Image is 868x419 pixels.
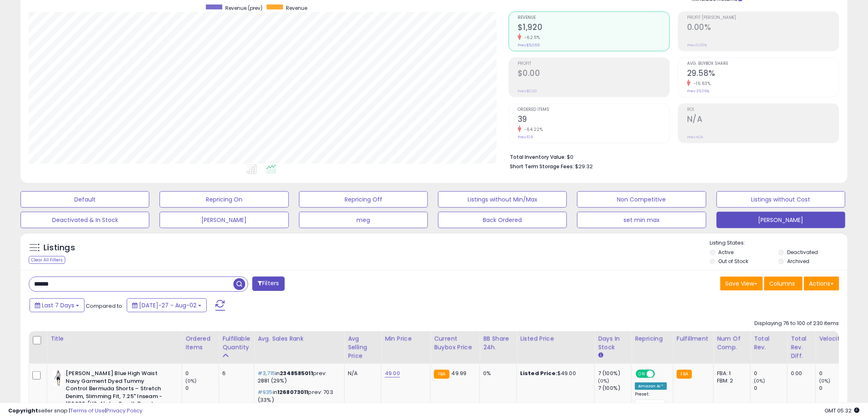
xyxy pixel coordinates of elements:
small: Days In Stock. [598,352,603,359]
span: ON [637,371,647,378]
span: Avg. Buybox Share [687,62,839,66]
b: Short Term Storage Fees: [510,163,574,170]
a: 49.00 [385,369,400,378]
div: Avg. Sales Rank [258,334,341,343]
span: Profit [PERSON_NAME] [687,16,839,20]
small: -15.63% [691,80,711,87]
span: $29.32 [575,163,593,170]
button: Repricing On [160,191,288,208]
div: 0 [754,385,787,392]
small: (0%) [754,378,765,384]
span: ROI [687,108,839,112]
div: FBM: 2 [717,377,744,385]
span: OFF [654,371,667,378]
img: 31+4NVS9AhL._SL40_.jpg [53,370,64,386]
button: Listings without Cost [717,191,845,208]
div: Avg Selling Price [348,334,378,360]
button: meg [299,212,428,228]
div: 0 [819,385,852,392]
li: $0 [510,151,833,161]
button: Filters [252,277,284,291]
button: Last 7 Days [30,298,85,312]
span: 2348585011 [280,369,313,377]
div: Days In Stock [598,334,628,352]
div: Fulfillment [677,334,710,343]
button: [PERSON_NAME] [717,212,845,228]
span: Last 7 Days [42,301,74,309]
span: [DATE]-27 - Aug-02 [139,301,196,309]
small: Prev: $0.00 [518,89,537,94]
span: Revenue [518,16,669,20]
div: Min Price [385,334,427,343]
span: #935 [258,388,273,396]
h2: 29.58% [687,69,839,80]
button: [DATE]-27 - Aug-02 [127,298,207,312]
a: Privacy Policy [106,407,142,414]
div: Total Rev. Diff. [791,334,812,360]
b: Listed Price: [520,369,557,377]
span: Revenue (prev) [225,5,263,11]
small: Prev: N/A [687,135,703,140]
div: N/A [348,370,375,377]
small: (0%) [598,378,610,384]
div: Displaying 76 to 100 of 230 items [755,320,839,327]
div: 0 [819,370,852,377]
span: #3,715 [258,369,275,377]
div: 0 [754,370,787,377]
div: $49.00 [520,370,588,377]
div: Clear All Filters [29,256,65,264]
div: 0 [185,370,219,377]
button: Actions [804,277,839,291]
button: Repricing Off [299,191,428,208]
span: Compared to: [86,302,123,310]
div: Fulfillable Quantity [222,334,251,352]
span: 2025-08-10 05:32 GMT [825,407,860,414]
div: Current Buybox Price [434,334,476,352]
div: 7 (100%) [598,370,631,377]
p: in prev: 703 (33%) [258,389,338,403]
label: Out of Stock [719,258,749,265]
label: Archived [787,258,809,265]
span: 1268073011 [277,388,308,396]
label: Deactivated [787,249,818,256]
h2: $1,920 [518,23,669,34]
small: FBA [434,370,449,379]
small: Prev: 109 [518,135,533,140]
small: FBA [677,370,692,379]
span: Revenue [286,5,307,11]
button: Back Ordered [438,212,567,228]
button: set min max [577,212,706,228]
div: Repricing [635,334,670,343]
div: Total Rev. [754,334,784,352]
small: -64.22% [521,126,543,133]
div: 0 [185,385,219,392]
h2: $0.00 [518,69,669,80]
span: Columns [770,279,795,288]
button: Default [21,191,149,208]
div: Amazon AI * [635,382,667,390]
small: -62.11% [521,34,540,41]
div: 0.00 [791,370,809,377]
a: Terms of Use [70,407,105,414]
button: Columns [764,277,803,291]
span: 49.99 [452,369,467,377]
div: BB Share 24h. [483,334,513,352]
button: Deactivated & In Stock [21,212,149,228]
div: 0% [483,370,510,377]
b: Total Inventory Value: [510,153,566,160]
b: [PERSON_NAME] Blue High Waist Navy Garment Dyed Tummy Control Bermuda Shorts – Stretch Denim, Sli... [66,370,165,417]
small: Prev: 0.00% [687,43,707,48]
p: Listing States: [710,239,847,247]
h5: Listings [43,242,75,254]
button: Listings without Min/Max [438,191,567,208]
h2: 0.00% [687,23,839,34]
small: (0%) [819,378,831,384]
div: Preset: [635,392,667,410]
h2: 39 [518,114,669,126]
div: Velocity [819,334,849,343]
span: Profit [518,62,669,66]
small: (0%) [185,378,197,384]
div: seller snap | | [8,407,142,415]
small: Prev: 35.06% [687,89,709,94]
span: Ordered Items [518,108,669,112]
